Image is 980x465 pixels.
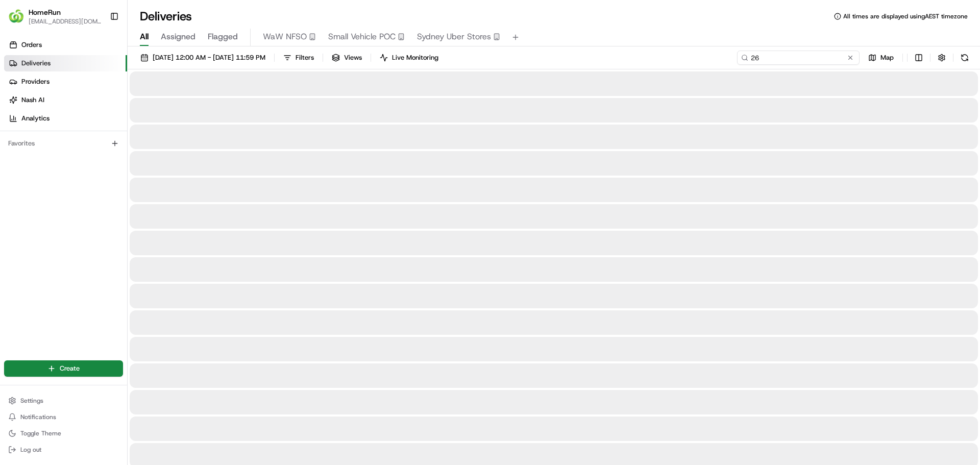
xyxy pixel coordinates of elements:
button: Live Monitoring [375,51,443,65]
img: HomeRun [8,8,24,25]
span: Live Monitoring [392,53,438,62]
span: Log out [20,446,41,454]
h1: Deliveries [140,8,192,25]
button: [EMAIL_ADDRESS][DOMAIN_NAME] [29,17,102,26]
span: Create [60,364,80,373]
button: HomeRunHomeRun[EMAIL_ADDRESS][DOMAIN_NAME] [4,4,106,29]
span: Analytics [21,114,50,123]
span: Toggle Theme [20,429,61,437]
span: Deliveries [21,59,51,68]
span: All times are displayed using AEST timezone [843,12,968,20]
span: Sydney Uber Stores [417,31,491,43]
button: Toggle Theme [4,426,123,440]
button: Log out [4,443,123,457]
span: Map [880,53,894,62]
span: Orders [21,40,42,50]
span: WaW NFSO [263,31,307,43]
span: Nash AI [21,95,44,105]
span: Notifications [20,413,56,421]
button: Refresh [958,51,972,65]
button: Views [327,51,366,65]
button: Filters [279,51,318,65]
span: Assigned [161,31,195,43]
a: Analytics [4,110,127,127]
a: Providers [4,74,127,90]
span: Views [344,53,362,62]
span: [DATE] 12:00 AM - [DATE] 11:59 PM [153,53,265,62]
button: Create [4,360,123,377]
span: Small Vehicle POC [328,31,396,43]
div: Favorites [4,135,123,152]
button: [DATE] 12:00 AM - [DATE] 11:59 PM [136,51,270,65]
span: All [140,31,149,43]
span: Providers [21,77,50,86]
button: Notifications [4,410,123,424]
span: Filters [296,53,314,62]
button: Map [864,51,898,65]
button: Settings [4,394,123,408]
a: Orders [4,37,127,53]
input: Type to search [737,51,860,65]
span: Flagged [208,31,238,43]
button: HomeRun [29,7,61,17]
span: Settings [20,397,43,405]
a: Deliveries [4,55,127,71]
a: Nash AI [4,92,127,108]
